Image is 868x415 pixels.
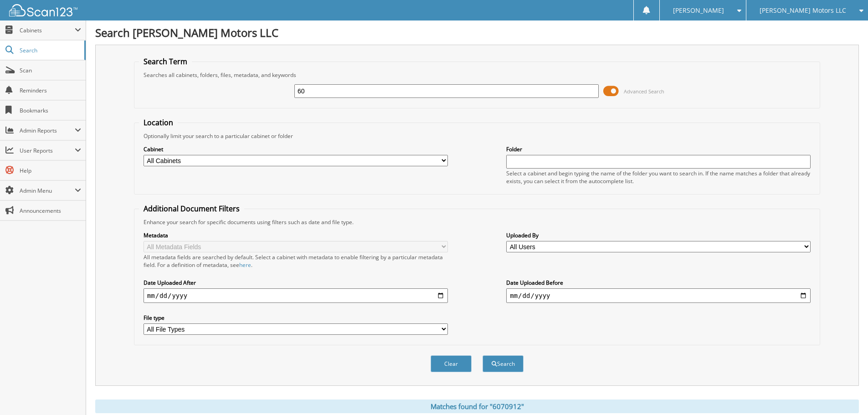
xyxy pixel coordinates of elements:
div: Select a cabinet and begin typing the name of the folder you want to search in. If the name match... [506,169,811,185]
button: Search [483,355,524,372]
h1: Search [PERSON_NAME] Motors LLC [95,25,859,40]
label: Metadata [144,231,448,239]
span: Admin Menu [20,187,75,195]
input: start [144,288,448,303]
label: Date Uploaded After [144,279,448,287]
span: Admin Reports [20,127,75,134]
div: Optionally limit your search to a particular cabinet or folder [139,132,815,140]
div: All metadata fields are searched by default. Select a cabinet with metadata to enable filtering b... [144,253,448,269]
img: scan123-logo-white.svg [9,4,77,16]
label: Uploaded By [506,231,811,239]
label: Cabinet [144,145,448,153]
button: Clear [431,355,472,372]
label: File type [144,314,448,322]
iframe: Chat Widget [822,371,868,415]
span: Search [20,46,80,54]
span: Advanced Search [624,88,664,95]
div: Searches all cabinets, folders, files, metadata, and keywords [139,71,815,79]
span: Cabinets [20,26,75,34]
span: Bookmarks [20,107,81,114]
legend: Additional Document Filters [139,204,244,214]
span: Help [20,167,81,174]
span: [PERSON_NAME] Motors LLC [760,8,846,13]
span: User Reports [20,147,75,154]
label: Date Uploaded Before [506,279,811,287]
span: Scan [20,67,81,74]
span: [PERSON_NAME] [673,8,724,13]
label: Folder [506,145,811,153]
div: Matches found for "6070912" [95,400,859,413]
legend: Location [139,118,178,128]
a: here [239,261,251,269]
span: Reminders [20,87,81,94]
input: end [506,288,811,303]
legend: Search Term [139,56,192,67]
span: Announcements [20,207,81,215]
div: Enhance your search for specific documents using filters such as date and file type. [139,218,815,226]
